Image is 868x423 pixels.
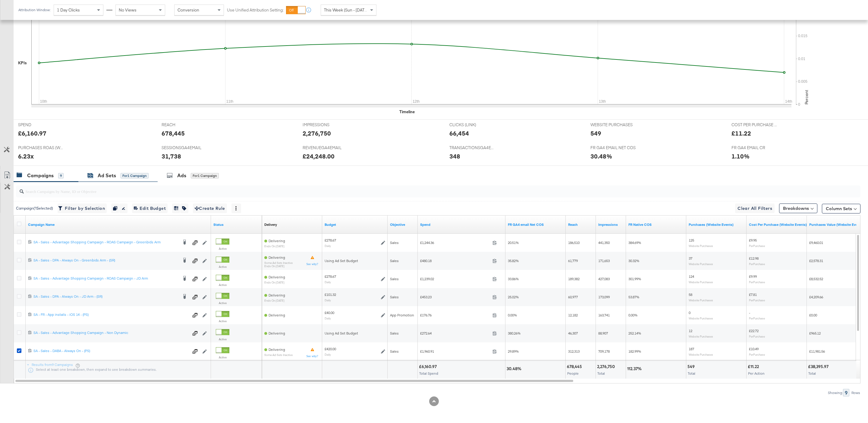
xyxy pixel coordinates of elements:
[420,240,490,245] span: £1,244.36
[749,292,757,297] span: £7.81
[598,313,610,317] span: 163,741
[749,335,765,338] sub: Per Purchase
[828,391,843,395] div: Showing:
[33,312,189,317] div: SA - FR - App installs - iOS 14 - (PS)
[132,203,168,213] button: Edit Budget
[508,240,519,245] span: 20.51%
[590,122,636,128] span: WEBSITE PURCHASES
[748,364,761,370] div: £11.22
[213,222,259,227] a: Shows the current state of your Ad Campaign.
[508,277,519,281] span: 33.86%
[689,256,692,261] span: 37
[121,173,149,178] div: for 1 Campaign
[590,145,636,151] span: FR GA4 EMAIL NET COS
[737,205,772,212] span: Clear All Filters
[689,310,690,315] span: 0
[33,330,189,336] a: SA - Sales - Advantage Shopping Campaign - Non Dynamic
[568,331,578,335] span: 46,307
[598,349,610,354] span: 709,178
[567,364,584,370] div: 678,445
[193,203,227,213] button: Create Rule
[33,240,178,245] div: SA - Sales - Advantage Shopping Campaign - ROAS Campaign - Greenbids Arm
[568,222,593,227] a: The number of people your ad was served to.
[688,371,695,376] span: Total
[264,264,293,268] sub: ends on [DATE]
[731,152,750,161] div: 1.10%
[689,353,713,356] sub: Website Purchases
[598,331,608,335] span: 88,907
[33,240,178,246] a: SA - Sales - Advantage Shopping Campaign - ROAS Campaign - Greenbids Arm
[269,331,285,335] span: Delivering
[325,222,385,227] a: The maximum amount you're willing to spend on your ads, on average each day or over the lifetime ...
[399,109,415,115] div: Timeline
[227,7,284,13] label: Use Unified Attribution Setting:
[689,280,713,284] sub: Website Purchases
[216,265,229,269] label: Active
[689,316,713,320] sub: Website Purchases
[134,205,166,212] span: Edit Budget
[822,204,860,213] button: Column Sets
[390,258,399,263] span: Sales
[628,258,639,263] span: 30.32%
[264,353,293,357] sub: Some Ad Sets Inactive
[303,152,335,161] div: £24,248.00
[689,298,713,302] sub: Website Purchases
[749,222,807,227] a: The average cost for each purchase tracked by your Custom Audience pixel on your website after pe...
[449,152,460,161] div: 348
[689,222,744,227] a: The number of times a purchase was made tracked by your Custom Audience pixel on your website aft...
[58,203,107,213] button: Filter by Selection
[419,371,438,376] span: Total Spend
[731,122,777,128] span: COST PER PURCHASE (WEBSITE EVENTS)
[269,347,285,352] span: Delivering
[628,277,641,281] span: 301.99%
[325,353,331,356] sub: Daily
[808,364,830,370] div: £38,395.97
[749,256,759,261] span: £12.98
[325,258,385,263] div: Using Ad Set Budget
[325,316,331,320] sub: Daily
[33,294,178,300] a: SA - Sales - DPA - Always On - JD Arm - (SR)
[508,295,519,299] span: 25.02%
[598,258,610,263] span: 171,653
[162,152,181,161] div: 31,738
[325,310,334,315] div: £40.00
[191,173,219,178] div: for 1 Campaign
[216,301,229,305] label: Active
[689,292,692,297] span: 58
[420,349,490,354] span: £1,960.91
[749,262,765,266] sub: Per Purchase
[508,258,519,263] span: 35.82%
[809,331,821,335] span: £965.12
[597,364,617,370] div: 2,276,750
[689,274,694,279] span: 124
[748,371,765,376] span: Per Action
[567,371,579,376] span: People
[449,145,495,151] span: TRANSACTIONSGA4EMAIL
[16,206,53,211] div: Campaign ( 1 Selected)
[749,298,765,302] sub: Per Purchase
[809,277,823,281] span: £8,532.52
[628,349,641,354] span: 182.99%
[809,240,823,245] span: £9,460.01
[59,205,105,212] span: Filter by Selection
[216,283,229,287] label: Active
[419,364,439,370] div: £6,160.97
[303,129,331,138] div: 2,276,750
[216,337,229,341] label: Active
[325,244,331,248] sub: Daily
[390,349,399,354] span: Sales
[303,122,348,128] span: IMPRESSIONS
[689,238,694,242] span: 125
[216,355,229,359] label: Active
[628,313,637,317] span: 0.00%
[687,364,697,370] div: 549
[420,313,490,317] span: £176.76
[568,349,580,354] span: 312,313
[420,258,490,263] span: £480.18
[324,7,369,13] span: This Week (Sun - [DATE])
[269,313,285,317] span: Delivering
[808,371,816,376] span: Total
[749,316,765,320] sub: Per Purchase
[420,222,503,227] a: The total amount spent to date.
[809,349,825,354] span: £11,981.56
